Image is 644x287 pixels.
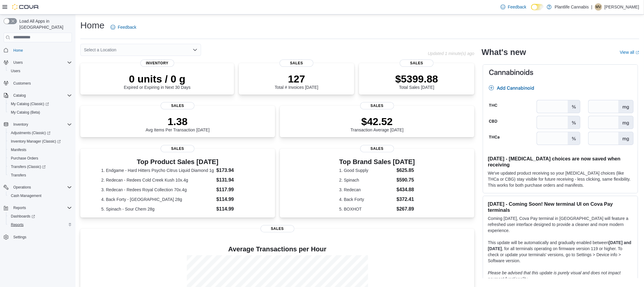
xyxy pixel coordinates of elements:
[13,48,23,53] span: Home
[488,215,633,234] p: Coming [DATE], Cova Pay terminal in [GEOGRAPHIC_DATA] will feature a refreshed user interface des...
[146,115,210,132] div: Avg Items Per Transaction [DATE]
[8,146,72,153] span: Manifests
[6,100,74,108] a: My Catalog (Classic)
[488,170,633,188] p: We've updated product receiving so your [MEDICAL_DATA] choices (like THCa or CBG) stay visible fo...
[11,147,26,152] span: Manifests
[1,183,74,192] button: Operations
[11,214,35,219] span: Dashboards
[339,177,394,183] dt: 2. Spinach
[11,80,33,87] a: Customers
[1,79,74,88] button: Customers
[488,240,633,264] p: This update will be automatically and gradually enabled between , for all terminals operating on ...
[339,187,394,193] dt: 3. Redecan
[8,109,72,116] span: My Catalog (Beta)
[13,81,31,86] span: Customers
[11,156,38,161] span: Purchase Orders
[339,167,394,173] dt: 1. Good Supply
[13,122,28,127] span: Inventory
[8,155,41,162] a: Purchase Orders
[596,3,601,11] span: MV
[6,163,74,171] a: Transfers (Classic)
[11,59,72,66] span: Users
[101,158,254,166] h3: Top Product Sales [DATE]
[261,225,294,232] span: Sales
[620,50,639,55] a: View allExternal link
[6,171,74,179] button: Transfers
[6,212,74,221] a: Dashboards
[101,187,214,193] dt: 3. Redecan - Redees Royal Collection 70x.4g
[1,58,74,67] button: Users
[8,172,28,179] a: Transfers
[216,176,254,184] dd: $131.94
[396,205,415,213] dd: $267.89
[161,102,194,109] span: Sales
[8,172,72,179] span: Transfers
[396,176,415,184] dd: $590.75
[555,3,589,11] p: Plantlife Cannabis
[604,3,639,11] p: [PERSON_NAME]
[13,235,26,240] span: Settings
[508,4,526,10] span: Feedback
[80,19,104,31] h1: Home
[6,137,74,146] a: Inventory Manager (Classic)
[11,131,50,135] span: Adjustments (Classic)
[8,67,23,75] a: Users
[396,167,415,174] dd: $625.85
[1,120,74,129] button: Inventory
[11,222,24,227] span: Reports
[395,73,438,85] p: $5399.88
[6,221,74,229] button: Reports
[8,221,72,228] span: Reports
[11,121,30,128] button: Inventory
[8,213,37,220] a: Dashboards
[85,246,469,253] h4: Average Transactions per Hour
[161,145,194,152] span: Sales
[488,156,633,168] h3: [DATE] - [MEDICAL_DATA] choices are now saved when receiving
[275,73,318,90] div: Total # Invoices [DATE]
[488,270,621,281] em: Please be advised that this update is purely visual and does not impact payment functionality.
[1,91,74,100] button: Catalog
[8,129,72,137] span: Adjustments (Classic)
[8,192,72,199] span: Cash Management
[11,234,29,241] a: Settings
[6,192,74,200] button: Cash Management
[339,196,394,202] dt: 4. Back Forty
[146,115,210,127] p: 1.38
[482,47,526,57] h2: What's new
[339,206,394,212] dt: 5. BOXHOT
[498,1,529,13] a: Feedback
[216,205,254,213] dd: $114.99
[531,4,544,10] input: Dark Mode
[101,167,214,173] dt: 1. Endgame - Hard Hitters Psycho Citrus Liquid Diamond 1g
[11,110,40,115] span: My Catalog (Beta)
[8,67,72,75] span: Users
[11,121,72,128] span: Inventory
[275,73,318,85] p: 127
[351,115,404,127] p: $42.52
[595,3,602,11] div: Michael Vincent
[1,233,74,241] button: Settings
[591,3,592,11] p: |
[216,196,254,203] dd: $114.99
[13,205,26,210] span: Reports
[11,193,41,198] span: Cash Management
[636,51,639,54] svg: External link
[11,204,28,211] button: Reports
[17,18,72,30] span: Load All Apps in [GEOGRAPHIC_DATA]
[488,201,633,213] h3: [DATE] - Coming Soon! New terminal UI on Cova Pay terminals
[6,67,74,75] button: Users
[395,73,438,90] div: Total Sales [DATE]
[108,21,139,33] a: Feedback
[13,60,23,65] span: Users
[11,47,25,54] a: Home
[6,146,74,154] button: Manifests
[6,129,74,137] a: Adjustments (Classic)
[11,102,49,106] span: My Catalog (Classic)
[6,108,74,117] button: My Catalog (Beta)
[8,163,48,170] a: Transfers (Classic)
[8,129,53,137] a: Adjustments (Classic)
[280,60,313,67] span: Sales
[101,196,214,202] dt: 4. Back Forty - [GEOGRAPHIC_DATA] 28g
[124,73,191,90] div: Expired or Expiring in Next 30 Days
[8,138,72,145] span: Inventory Manager (Classic)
